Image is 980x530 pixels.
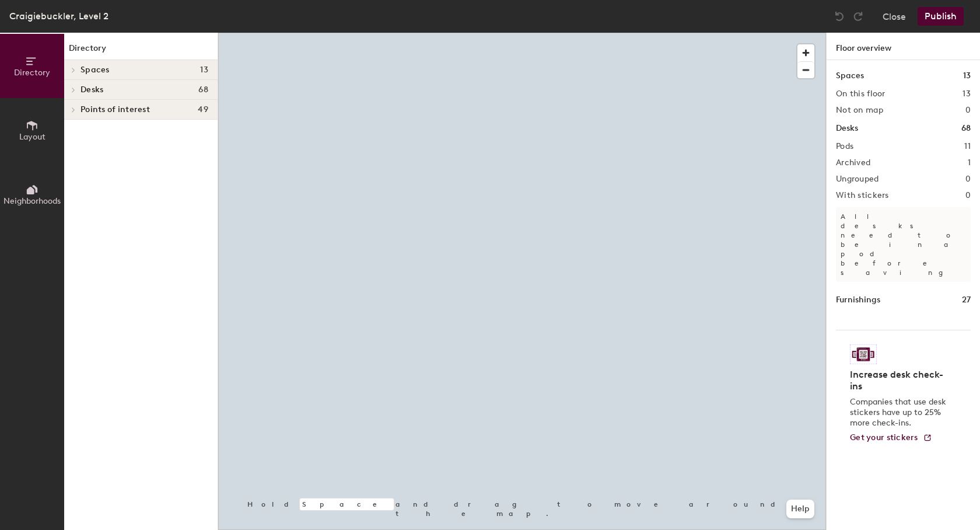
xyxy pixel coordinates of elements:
span: Points of interest [80,105,150,114]
img: Undo [834,11,845,22]
img: Redo [852,11,864,22]
h2: 11 [964,142,971,151]
p: Companies that use desk stickers have up to 25% more check-ins. [850,397,950,428]
button: Help [786,500,814,518]
h2: With stickers [836,191,889,200]
img: Sticker logo [850,344,877,364]
span: 49 [198,105,208,114]
h1: 27 [962,294,971,306]
a: Get your stickers [850,433,932,443]
h2: On this floor [836,89,885,99]
button: Close [883,7,906,26]
span: Desks [80,85,103,95]
h2: Pods [836,142,853,151]
h2: Archived [836,158,870,168]
h2: 1 [968,158,971,168]
h1: Desks [836,122,858,135]
h2: 13 [963,89,971,99]
div: Craigiebuckler, Level 2 [9,9,108,23]
h1: 13 [963,69,971,82]
h1: Furnishings [836,294,880,306]
span: 13 [200,65,208,75]
h2: 0 [965,106,971,115]
span: Get your stickers [850,433,918,442]
button: Publish [918,7,964,26]
h1: Directory [64,42,218,60]
h2: 0 [965,191,971,200]
h1: Spaces [836,69,864,82]
h2: Not on map [836,106,883,115]
span: Neighborhoods [3,196,61,206]
h1: 68 [961,122,971,135]
h1: Floor overview [827,33,980,60]
span: Directory [14,68,50,78]
span: Layout [19,132,45,142]
h2: 0 [965,175,971,184]
span: Spaces [80,65,110,75]
p: All desks need to be in a pod before saving [836,207,971,282]
h2: Ungrouped [836,175,879,184]
span: 68 [198,85,208,95]
h4: Increase desk check-ins [850,369,950,392]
